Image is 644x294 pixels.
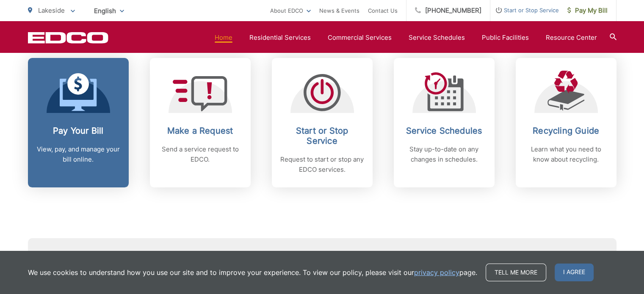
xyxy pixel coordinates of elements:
[249,33,311,43] a: Residential Services
[28,58,129,187] a: Pay Your Bill View, pay, and manage your bill online.
[402,144,486,165] p: Stay up-to-date on any changes in schedules.
[516,58,616,187] a: Recycling Guide Learn what you need to know about recycling.
[280,126,364,146] h2: Start or Stop Service
[270,5,311,16] a: About EDCO
[28,267,477,278] p: We use cookies to understand how you use our site and to improve your experience. To view our pol...
[482,33,529,43] a: Public Facilities
[280,154,364,175] p: Request to start or stop any EDCO services.
[88,3,130,18] span: English
[402,126,486,136] h2: Service Schedules
[394,58,495,187] a: Service Schedules Stay up-to-date on any changes in schedules.
[567,5,608,16] span: Pay My Bill
[319,5,359,16] a: News & Events
[158,126,242,136] h2: Make a Request
[328,33,392,43] a: Commercial Services
[524,126,608,136] h2: Recycling Guide
[414,267,459,278] a: privacy policy
[158,144,242,165] p: Send a service request to EDCO.
[524,144,608,165] p: Learn what you need to know about recycling.
[555,264,594,281] span: I agree
[150,58,251,187] a: Make a Request Send a service request to EDCO.
[36,126,120,136] h2: Pay Your Bill
[28,32,108,44] a: EDCD logo. Return to the homepage.
[486,264,546,281] a: Tell me more
[409,33,465,43] a: Service Schedules
[36,144,120,165] p: View, pay, and manage your bill online.
[368,5,398,16] a: Contact Us
[546,33,597,43] a: Resource Center
[38,6,65,14] span: Lakeside
[215,33,232,43] a: Home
